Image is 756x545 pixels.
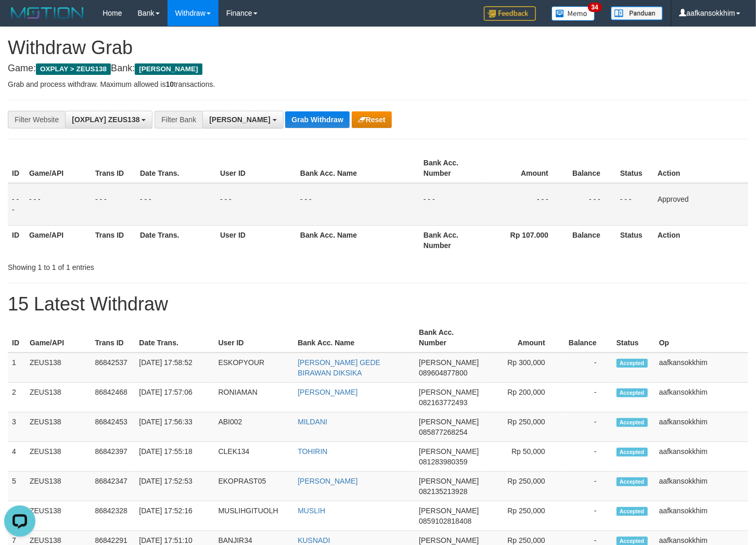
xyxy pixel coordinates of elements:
[655,323,748,353] th: Op
[483,412,560,442] td: Rp 250,000
[8,225,25,255] th: ID
[483,383,560,412] td: Rp 200,000
[419,369,467,377] span: Copy 089604877800 to clipboard
[8,294,748,315] h1: 15 Latest Withdraw
[8,5,87,21] img: MOTION_logo.png
[655,412,748,442] td: aafkansokkhim
[419,398,467,407] span: Copy 082163772493 to clipboard
[8,258,307,272] div: Showing 1 to 1 of 1 entries
[561,501,612,531] td: -
[561,412,612,442] td: -
[214,353,294,383] td: ESKOPYOUR
[135,353,214,383] td: [DATE] 17:58:52
[4,4,35,35] button: Open LiveChat chat widget
[616,153,654,183] th: Status
[655,501,748,531] td: aafkansokkhim
[298,388,357,396] a: [PERSON_NAME]
[91,383,135,412] td: 86842468
[36,63,111,75] span: OXPLAY > ZEUS138
[655,353,748,383] td: aafkansokkhim
[298,358,380,377] a: [PERSON_NAME] GEDE BIRAWAN DIKSIKA
[616,225,654,255] th: Status
[617,388,648,397] span: Accepted
[654,225,748,255] th: Action
[564,225,616,255] th: Balance
[298,447,327,456] a: TOHIRIN
[655,472,748,501] td: aafkansokkhim
[8,153,25,183] th: ID
[483,442,560,472] td: Rp 50,000
[25,442,91,472] td: ZEUS138
[25,383,91,412] td: ZEUS138
[654,183,748,226] td: Approved
[483,323,560,353] th: Amount
[135,383,214,412] td: [DATE] 17:57:06
[135,442,214,472] td: [DATE] 17:55:18
[214,472,294,501] td: EKOPRAST05
[419,477,479,485] span: [PERSON_NAME]
[25,153,91,183] th: Game/API
[419,388,479,396] span: [PERSON_NAME]
[8,323,25,353] th: ID
[296,225,419,255] th: Bank Acc. Name
[484,6,536,21] img: Feedback.jpg
[136,225,216,255] th: Date Trans.
[25,323,91,353] th: Game/API
[588,3,602,12] span: 34
[561,472,612,501] td: -
[91,225,136,255] th: Trans ID
[419,517,471,525] span: Copy 0859102818408 to clipboard
[296,183,419,226] td: - - -
[617,448,648,457] span: Accepted
[655,442,748,472] td: aafkansokkhim
[419,225,485,255] th: Bank Acc. Number
[25,472,91,501] td: ZEUS138
[91,153,136,183] th: Trans ID
[485,183,564,226] td: - - -
[165,80,174,88] strong: 10
[214,383,294,412] td: RONIAMAN
[214,501,294,531] td: MUSLIHGITUOLH
[91,412,135,442] td: 86842453
[91,442,135,472] td: 86842397
[135,63,202,75] span: [PERSON_NAME]
[216,153,296,183] th: User ID
[25,225,91,255] th: Game/API
[483,501,560,531] td: Rp 250,000
[136,153,216,183] th: Date Trans.
[8,79,748,89] p: Grab and process withdraw. Maximum allowed is transactions.
[561,442,612,472] td: -
[419,183,485,226] td: - - -
[91,323,135,353] th: Trans ID
[419,153,485,183] th: Bank Acc. Number
[352,111,392,128] button: Reset
[8,442,25,472] td: 4
[285,111,349,128] button: Grab Withdraw
[91,353,135,383] td: 86842537
[25,412,91,442] td: ZEUS138
[561,383,612,412] td: -
[25,501,91,531] td: ZEUS138
[655,383,748,412] td: aafkansokkhim
[72,115,139,124] span: [OXPLAY] ZEUS138
[561,323,612,353] th: Balance
[564,153,616,183] th: Balance
[296,153,419,183] th: Bank Acc. Name
[135,323,214,353] th: Date Trans.
[65,111,152,128] button: [OXPLAY] ZEUS138
[419,358,479,367] span: [PERSON_NAME]
[419,507,479,515] span: [PERSON_NAME]
[8,63,748,74] h4: Game: Bank:
[216,225,296,255] th: User ID
[202,111,283,128] button: [PERSON_NAME]
[298,477,357,485] a: [PERSON_NAME]
[25,183,91,226] td: - - -
[485,153,564,183] th: Amount
[8,183,25,226] td: - - -
[564,183,616,226] td: - - -
[91,472,135,501] td: 86842347
[135,472,214,501] td: [DATE] 17:52:53
[25,353,91,383] td: ZEUS138
[8,383,25,412] td: 2
[209,115,270,124] span: [PERSON_NAME]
